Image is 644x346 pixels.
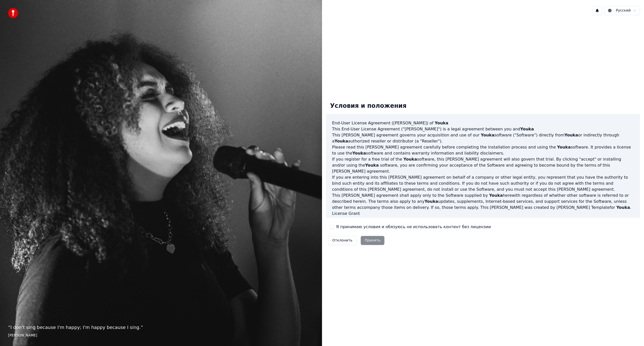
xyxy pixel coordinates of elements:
a: [PERSON_NAME] Template [556,205,610,210]
p: This [PERSON_NAME] agreement shall apply only to the Software supplied by herewith regardless of ... [332,192,634,211]
span: Youka [616,205,630,210]
span: Youka [332,217,346,222]
p: This [PERSON_NAME] agreement governs your acquisition and use of our software ("Software") direct... [332,132,634,144]
h3: License Grant [332,211,634,217]
span: Youka [425,199,438,204]
span: Youka [489,193,503,198]
p: If you register for a free trial of the software, this [PERSON_NAME] agreement will also govern t... [332,156,634,174]
button: Отклонить [328,236,357,245]
span: Youka [510,217,523,222]
span: Youka [404,157,417,162]
h3: End-User License Agreement ([PERSON_NAME]) of [332,120,634,126]
p: If you are entering into this [PERSON_NAME] agreement on behalf of a company or other legal entit... [332,174,634,192]
span: Youka [352,151,366,156]
span: Youka [520,127,534,131]
span: Youka [557,145,571,150]
span: Youka [365,163,379,168]
p: hereby grants you a personal, non-transferable, non-exclusive licence to use the software on your... [332,217,634,229]
span: Youka [481,133,494,137]
p: “ I don't sing because I'm happy; I'm happy because I sing. ” [8,324,314,331]
img: youka [8,8,18,18]
label: Я принимаю условия и обязуюсь не использовать контент без лицензии [336,224,491,230]
span: Youka [335,139,348,143]
div: Условия и положения [326,98,411,114]
span: Youka [435,121,448,125]
p: This End-User License Agreement ("[PERSON_NAME]") is a legal agreement between you and [332,126,634,132]
footer: [PERSON_NAME] [8,333,314,338]
p: Please read this [PERSON_NAME] agreement carefully before completing the installation process and... [332,144,634,156]
span: Youka [565,133,578,137]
